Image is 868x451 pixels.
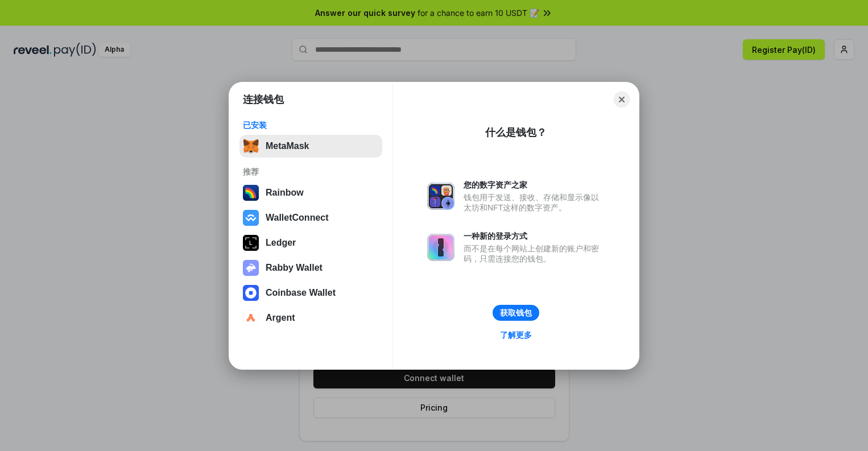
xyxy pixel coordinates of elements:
div: 钱包用于发送、接收、存储和显示像以太坊和NFT这样的数字资产。 [464,192,605,213]
button: Coinbase Wallet [239,282,382,304]
button: Argent [239,307,382,329]
div: Coinbase Wallet [266,288,336,298]
div: 什么是钱包？ [485,126,547,139]
div: 一种新的登录方式 [464,231,605,241]
button: MetaMask [239,135,382,158]
div: 已安装 [243,120,379,130]
button: Rabby Wallet [239,256,382,279]
img: svg+xml,%3Csvg%20xmlns%3D%22http%3A%2F%2Fwww.w3.org%2F2000%2Fsvg%22%20fill%3D%22none%22%20viewBox... [427,234,454,261]
div: 您的数字资产之家 [464,180,605,190]
img: svg+xml,%3Csvg%20xmlns%3D%22http%3A%2F%2Fwww.w3.org%2F2000%2Fsvg%22%20fill%3D%22none%22%20viewBox... [427,183,454,210]
button: Close [614,92,630,107]
img: svg+xml,%3Csvg%20width%3D%2228%22%20height%3D%2228%22%20viewBox%3D%220%200%2028%2028%22%20fill%3D... [243,210,259,226]
div: 了解更多 [500,330,532,340]
img: svg+xml,%3Csvg%20fill%3D%22none%22%20height%3D%2233%22%20viewBox%3D%220%200%2035%2033%22%20width%... [243,138,259,154]
button: Ledger [239,231,382,254]
img: svg+xml,%3Csvg%20width%3D%22120%22%20height%3D%22120%22%20viewBox%3D%220%200%20120%20120%22%20fil... [243,185,259,201]
div: Ledger [266,238,296,248]
button: 获取钱包 [493,305,539,321]
button: WalletConnect [239,206,382,229]
img: svg+xml,%3Csvg%20xmlns%3D%22http%3A%2F%2Fwww.w3.org%2F2000%2Fsvg%22%20fill%3D%22none%22%20viewBox... [243,260,259,276]
h1: 连接钱包 [243,93,284,106]
a: 了解更多 [493,328,539,342]
div: Rainbow [266,188,304,198]
div: 而不是在每个网站上创建新的账户和密码，只需连接您的钱包。 [464,243,605,264]
div: 推荐 [243,167,379,177]
img: svg+xml,%3Csvg%20width%3D%2228%22%20height%3D%2228%22%20viewBox%3D%220%200%2028%2028%22%20fill%3D... [243,285,259,301]
img: svg+xml,%3Csvg%20width%3D%2228%22%20height%3D%2228%22%20viewBox%3D%220%200%2028%2028%22%20fill%3D... [243,310,259,326]
button: Rainbow [239,181,382,204]
div: 获取钱包 [500,308,532,318]
img: svg+xml,%3Csvg%20xmlns%3D%22http%3A%2F%2Fwww.w3.org%2F2000%2Fsvg%22%20width%3D%2228%22%20height%3... [243,235,259,251]
div: MetaMask [266,141,309,151]
div: WalletConnect [266,213,329,223]
div: Argent [266,313,295,323]
div: Rabby Wallet [266,263,323,273]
